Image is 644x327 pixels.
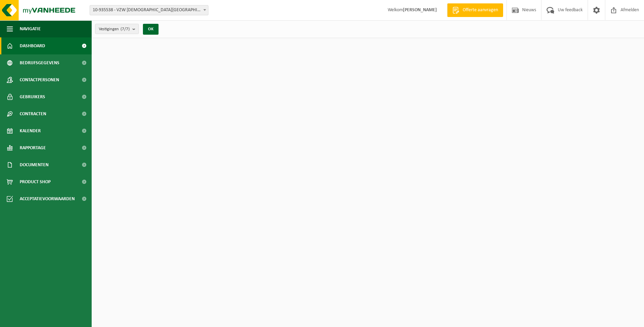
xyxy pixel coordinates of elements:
span: Documenten [20,156,49,173]
button: OK [143,24,159,35]
strong: [PERSON_NAME] [403,7,437,13]
span: Rapportage [20,139,46,156]
span: Bedrijfsgegevens [20,54,59,71]
span: 10-935538 - VZW PRIESTER DAENS COLLEGE - AALST [90,5,208,15]
span: Kalender [20,122,41,139]
span: Dashboard [20,37,45,54]
span: Vestigingen [99,24,130,34]
count: (7/7) [121,27,130,31]
span: Gebruikers [20,88,45,105]
span: 10-935538 - VZW PRIESTER DAENS COLLEGE - AALST [90,5,208,15]
span: Contracten [20,105,46,122]
button: Vestigingen(7/7) [95,24,139,34]
span: Navigatie [20,20,41,37]
span: Offerte aanvragen [461,7,500,14]
span: Contactpersonen [20,71,59,88]
a: Offerte aanvragen [447,3,503,17]
span: Product Shop [20,173,51,190]
span: Acceptatievoorwaarden [20,190,75,207]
